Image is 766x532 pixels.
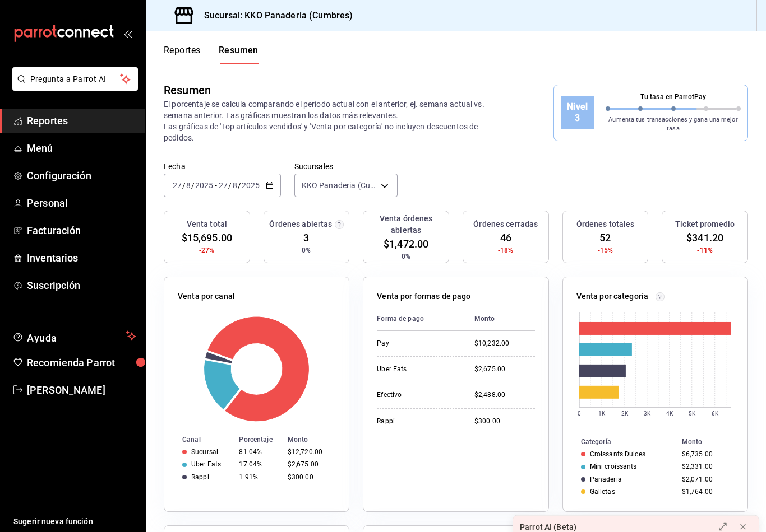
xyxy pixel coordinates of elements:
[164,162,281,170] label: Fecha
[195,9,353,22] h3: Sucursal: KKO Panaderia (Cumbres)
[164,82,211,99] div: Resumen
[30,73,121,85] span: Pregunta a Parrot AI
[644,410,651,417] text: 3K
[8,81,138,93] a: Pregunta a Parrot AI
[164,433,234,446] th: Canal
[27,329,122,343] span: Ayuda
[27,355,136,370] span: Recomienda Parrot
[474,390,535,400] div: $2,488.00
[465,307,535,331] th: Monto
[191,181,195,190] span: /
[191,473,209,481] div: Rappi
[697,245,713,255] span: -11%
[368,213,444,236] h3: Venta órdenes abiertas
[474,417,535,426] div: $300.00
[590,488,615,496] div: Galletas
[576,291,649,302] p: Venta por categoría
[666,410,673,417] text: 4K
[598,245,613,255] span: -15%
[241,181,260,190] input: ----
[474,339,535,348] div: $10,232.00
[187,218,227,230] h3: Venta total
[228,181,232,190] span: /
[182,181,186,190] span: /
[590,450,645,458] div: Croissants Dulces
[288,473,331,481] div: $300.00
[234,433,283,446] th: Porcentaje
[27,113,136,128] span: Reportes
[164,45,259,64] div: navigation tabs
[283,433,349,446] th: Monto
[164,45,201,64] button: Reportes
[294,162,398,170] label: Sucursales
[377,417,456,426] div: Rappi
[377,390,456,400] div: Efectivo
[606,92,741,102] p: Tu tasa en ParrotPay
[686,230,723,245] span: $341.20
[377,365,456,374] div: Uber Eats
[195,181,214,190] input: ----
[599,230,611,245] span: 52
[578,410,581,417] text: 0
[377,291,470,302] p: Venta por formas de pago
[288,460,331,468] div: $2,675.00
[498,245,514,255] span: -18%
[219,45,259,64] button: Resumen
[12,67,138,91] button: Pregunta a Parrot AI
[269,218,332,230] h3: Órdenes abiertas
[590,475,622,483] div: Panaderia
[682,475,730,483] div: $2,071.00
[712,410,719,417] text: 6K
[377,307,465,331] th: Forma de pago
[27,278,136,293] span: Suscripción
[288,448,331,456] div: $12,720.00
[606,115,741,134] p: Aumenta tus transacciones y gana una mejor tasa
[27,250,136,265] span: Inventarios
[239,448,278,456] div: 81.04%
[402,251,410,262] span: 0%
[682,450,730,458] div: $6,735.00
[27,195,136,211] span: Personal
[191,448,218,456] div: Sucursal
[239,473,278,481] div: 1.91%
[590,463,637,470] div: Mini croissants
[191,460,221,468] div: Uber Eats
[238,181,241,190] span: /
[172,181,182,190] input: --
[473,218,538,230] h3: Órdenes cerradas
[182,230,232,245] span: $15,695.00
[682,463,730,470] div: $2,331.00
[682,488,730,496] div: $1,764.00
[303,230,309,245] span: 3
[500,230,511,245] span: 46
[215,181,217,190] span: -
[384,236,428,251] span: $1,472.00
[576,218,635,230] h3: Órdenes totales
[232,181,238,190] input: --
[27,141,136,156] span: Menú
[13,516,136,528] span: Sugerir nueva función
[598,410,606,417] text: 1K
[123,29,132,38] button: open_drawer_menu
[689,410,696,417] text: 5K
[302,245,311,255] span: 0%
[186,181,191,190] input: --
[27,223,136,238] span: Facturación
[239,460,278,468] div: 17.04%
[677,436,747,448] th: Monto
[474,365,535,374] div: $2,675.00
[199,245,215,255] span: -27%
[621,410,629,417] text: 2K
[675,218,735,230] h3: Ticket promedio
[178,291,235,302] p: Venta por canal
[302,180,377,191] span: KKO Panaderia (Cumbres)
[27,382,136,398] span: [PERSON_NAME]
[218,181,228,190] input: --
[164,99,505,143] p: El porcentaje se calcula comparando el período actual con el anterior, ej. semana actual vs. sema...
[563,436,677,448] th: Categoría
[377,339,456,348] div: Pay
[561,96,594,129] div: Nivel 3
[27,168,136,183] span: Configuración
